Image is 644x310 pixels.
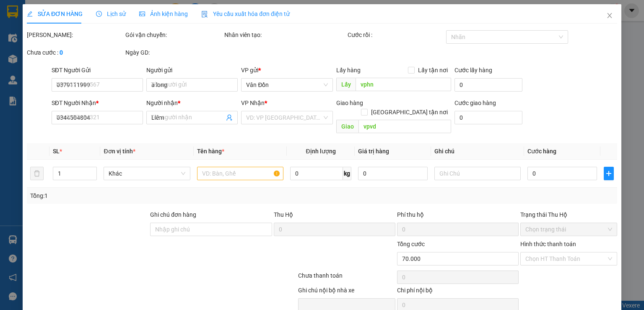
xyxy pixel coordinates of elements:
span: close [606,12,613,19]
span: edit [27,11,33,17]
span: Thu Hộ [273,211,293,218]
span: Giao [336,120,358,133]
div: Chưa thanh toán [297,271,396,286]
span: Lấy tận nơi [415,66,451,75]
div: Người gửi [146,66,238,75]
span: Tổng cước [397,241,425,247]
img: icon [201,11,208,18]
span: Vân Đồn [246,79,327,91]
input: Cước giao hàng [454,111,522,124]
span: Lịch sử [96,11,126,17]
input: Cước lấy hàng [454,78,522,92]
span: Chọn trạng thái [525,223,612,236]
label: Hình thức thanh toán [520,241,576,247]
label: Ghi chú đơn hàng [150,211,196,218]
div: Trạng thái Thu Hộ [520,210,617,219]
div: Ghi chú nội bộ nhà xe [298,286,395,298]
label: Cước lấy hàng [454,67,492,74]
div: Ngày GD: [125,48,222,57]
span: picture [139,11,145,17]
th: Ghi chú [431,143,524,160]
span: Định lượng [306,148,335,155]
span: [GEOGRAPHIC_DATA] tận nơi [368,108,451,117]
span: Cước hàng [527,148,556,155]
span: Đơn vị tính [104,148,135,155]
span: clock-circle [96,11,102,17]
span: Khác [109,167,185,180]
b: 0 [60,49,63,56]
div: Chưa cước : [27,48,124,57]
button: Close [598,4,621,28]
button: delete [30,167,44,180]
span: Lấy [336,78,355,91]
div: Người nhận [146,98,238,108]
div: SĐT Người Nhận [52,98,143,108]
span: VP Nhận [241,100,265,106]
span: Lấy hàng [336,67,360,74]
input: Dọc đường [355,78,451,91]
input: Ghi Chú [434,167,521,180]
div: SĐT Người Gửi [52,66,143,75]
span: plus [604,170,613,177]
span: Giao hàng [336,100,363,106]
label: Cước giao hàng [454,100,496,106]
span: kg [343,167,351,180]
div: Cước rồi : [348,30,444,39]
div: Gói vận chuyển: [125,30,222,39]
input: Ghi chú đơn hàng [150,223,272,236]
span: Tên hàng [197,148,224,155]
div: Phí thu hộ [397,210,519,223]
span: SL [53,148,60,155]
input: VD: Bàn, Ghế [197,167,283,180]
span: Yêu cầu xuất hóa đơn điện tử [201,11,290,17]
span: SỬA ĐƠN HÀNG [27,11,83,17]
span: Giá trị hàng [358,148,389,155]
input: Dọc đường [358,120,451,133]
span: user-add [226,114,233,121]
button: plus [604,167,614,180]
div: Chi phí nội bộ [397,286,519,298]
div: Tổng: 1 [30,191,249,200]
span: Ảnh kiện hàng [139,11,188,17]
div: Nhân viên tạo: [224,30,346,39]
div: [PERSON_NAME]: [27,30,124,39]
div: VP gửi [241,66,332,75]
